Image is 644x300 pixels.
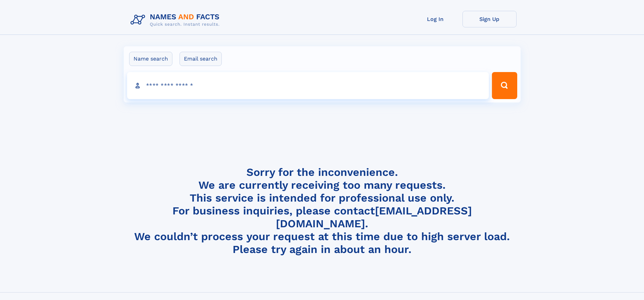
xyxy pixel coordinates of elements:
[492,72,517,99] button: Search Button
[127,72,489,99] input: search input
[128,166,517,256] h4: Sorry for the inconvenience. We are currently receiving too many requests. This service is intend...
[129,52,172,66] label: Name search
[408,11,462,27] a: Log In
[276,204,472,230] a: [EMAIL_ADDRESS][DOMAIN_NAME]
[180,52,222,66] label: Email search
[128,11,225,29] img: Logo Names and Facts
[462,11,517,27] a: Sign Up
